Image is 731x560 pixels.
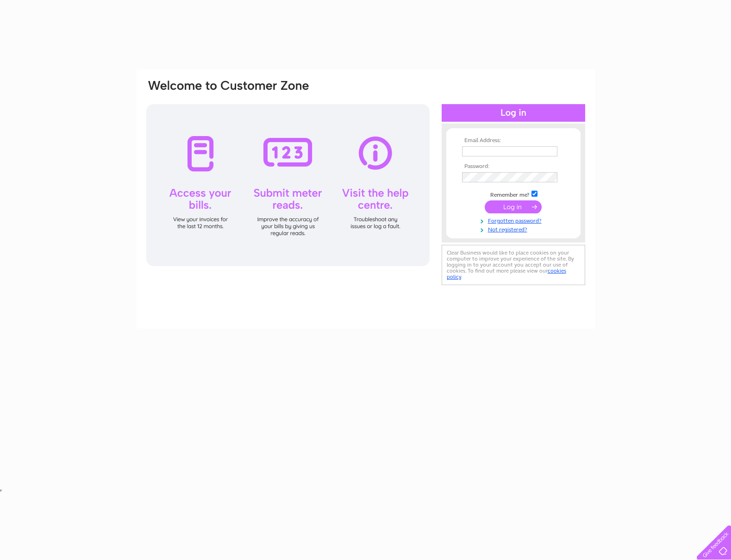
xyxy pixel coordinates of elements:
div: Clear Business would like to place cookies on your computer to improve your experience of the sit... [442,245,585,285]
td: Remember me? [460,189,567,199]
th: Password: [460,163,567,170]
a: Not registered? [462,224,567,233]
input: Submit [485,200,542,213]
a: cookies policy [447,268,566,280]
th: Email Address: [460,137,567,144]
a: Forgotten password? [462,216,567,224]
